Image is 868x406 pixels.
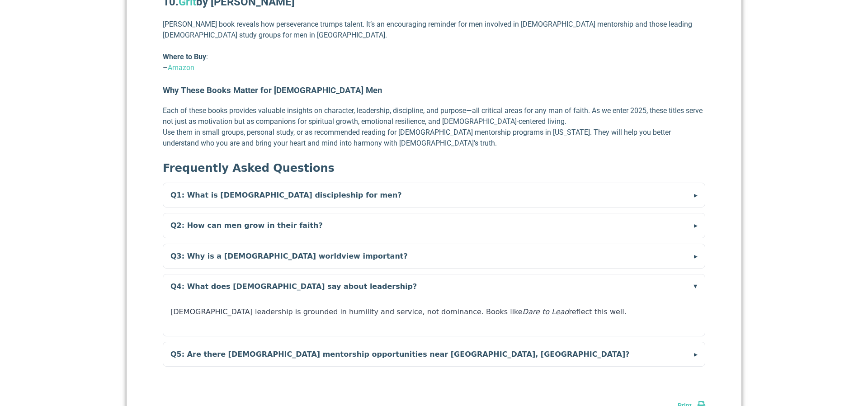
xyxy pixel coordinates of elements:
summary: Q3: Why is a [DEMOGRAPHIC_DATA] worldview important? [163,244,705,269]
p: Each of these books provides valuable insights on character, leadership, discipline, and purpose—... [163,105,705,149]
summary: Q1: What is [DEMOGRAPHIC_DATA] discipleship for men? [163,183,705,208]
summary: Q5: Are there [DEMOGRAPHIC_DATA] mentorship opportunities near [GEOGRAPHIC_DATA], [GEOGRAPHIC_DATA]? [163,342,705,367]
p: [PERSON_NAME] book reveals how perseverance trumps talent. It’s an encouraging reminder for men i... [163,19,705,41]
h3: Why These Books Matter for [DEMOGRAPHIC_DATA] Men [163,84,705,97]
h2: Frequently Asked Questions [163,160,705,177]
summary: Q2: How can men grow in their faith? [163,213,705,238]
strong: Where to Buy [163,52,206,61]
p: [DEMOGRAPHIC_DATA] leadership is grounded in humility and service, not dominance. Books like refl... [170,306,698,318]
a: Amazon [168,63,194,72]
p: : – [163,52,705,73]
em: Dare to Lead [523,307,569,316]
summary: Q4: What does [DEMOGRAPHIC_DATA] say about leadership? [163,274,705,299]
